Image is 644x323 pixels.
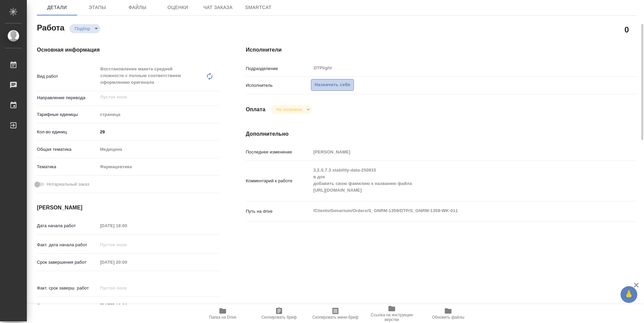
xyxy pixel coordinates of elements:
[37,222,98,229] p: Дата начала работ
[432,315,465,320] span: Обновить файлы
[37,129,98,135] p: Кол-во единиц
[37,285,98,292] p: Факт. срок заверш. работ
[312,315,358,320] span: Скопировать мини-бриф
[37,73,98,80] p: Вид работ
[98,240,156,250] input: Пустое поле
[209,315,236,320] span: Папка на Drive
[311,165,604,196] textarea: 3.2.S.7.3 stability-data-250815 в док добавить свою фамилию к названию файла [URL][DOMAIN_NAME]
[195,304,251,323] button: Папка на Drive
[98,109,219,120] div: страница
[251,304,307,323] button: Скопировать бриф
[37,21,64,33] h2: Работа
[625,24,629,35] h2: 0
[81,3,113,12] span: Этапы
[368,313,416,322] span: Ссылка на инструкции верстки
[246,82,311,89] p: Исполнитель
[623,287,635,302] span: 🙏
[261,315,297,320] span: Скопировать бриф
[621,286,637,303] button: 🙏
[41,3,73,12] span: Детали
[121,3,154,12] span: Файлы
[37,111,98,118] p: Тарифные единицы
[98,257,156,267] input: Пустое поле
[162,3,194,12] span: Оценки
[73,26,92,31] button: Подбор
[37,242,98,248] p: Факт. дата начала работ
[98,221,156,231] input: Пустое поле
[307,304,364,323] button: Скопировать мини-бриф
[246,106,266,114] h4: Оплата
[242,3,274,12] span: SmartCat
[315,81,350,89] span: Назначить себя
[37,204,219,212] h4: [PERSON_NAME]
[364,304,420,323] button: Ссылка на инструкции верстки
[98,144,219,155] div: Медицина
[420,304,476,323] button: Обновить файлы
[47,181,89,188] span: Нотариальный заказ
[69,24,100,33] div: Подбор
[202,3,234,12] span: Чат заказа
[246,149,311,155] p: Последнее изменение
[37,302,98,309] p: Срок завершения услуги
[246,130,637,138] h4: Дополнительно
[37,259,98,266] p: Срок завершения работ
[98,127,219,137] input: ✎ Введи что-нибудь
[37,46,219,54] h4: Основная информация
[311,79,354,91] button: Назначить себя
[98,283,156,293] input: Пустое поле
[37,164,98,170] p: Тематика
[271,105,312,114] div: Подбор
[311,147,604,157] input: Пустое поле
[100,93,203,101] input: Пустое поле
[274,107,304,112] button: Не оплачена
[246,46,637,54] h4: Исполнители
[37,94,98,101] p: Направление перевода
[98,161,219,173] div: Фармацевтика
[246,208,311,215] p: Путь на drive
[98,301,156,310] input: ✎ Введи что-нибудь
[311,205,604,216] textarea: /Clients/Generium/Orders/S_GNRM-1359/DTP/S_GNRM-1359-WK-011
[37,146,98,153] p: Общая тематика
[246,65,311,72] p: Подразделение
[246,178,311,184] p: Комментарий к работе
